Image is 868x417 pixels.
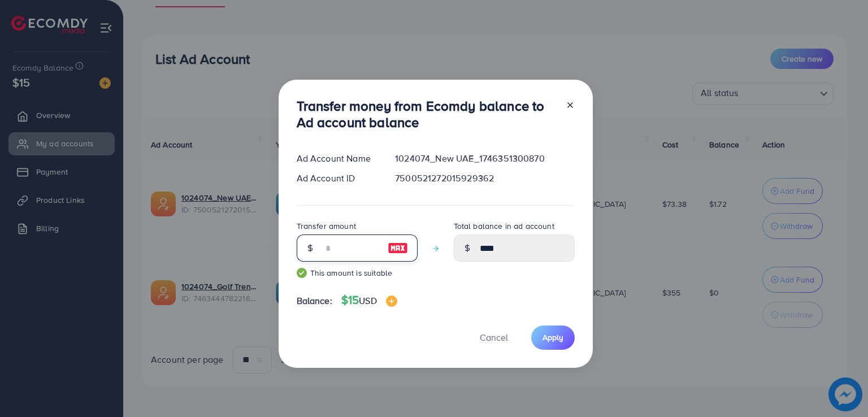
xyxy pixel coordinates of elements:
[288,172,387,185] div: Ad Account ID
[386,296,397,307] img: image
[341,293,397,307] h4: $15
[297,220,356,232] label: Transfer amount
[297,268,307,278] img: guide
[288,152,387,165] div: Ad Account Name
[297,294,332,307] span: Balance:
[531,325,575,350] button: Apply
[386,152,583,165] div: 1024074_New UAE_1746351300870
[454,220,554,232] label: Total balance in ad account
[359,294,376,307] span: USD
[386,172,583,185] div: 7500521272015929362
[388,241,408,255] img: image
[297,98,557,131] h3: Transfer money from Ecomdy balance to Ad account balance
[542,332,563,343] span: Apply
[480,331,508,344] span: Cancel
[297,267,418,279] small: This amount is suitable
[466,325,522,350] button: Cancel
